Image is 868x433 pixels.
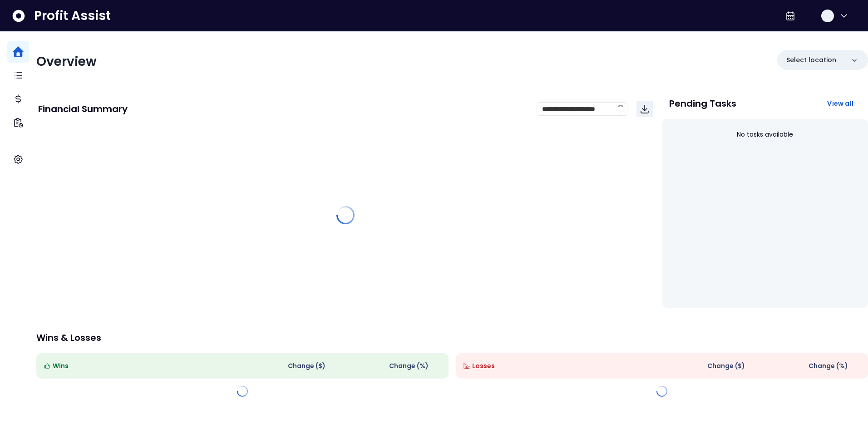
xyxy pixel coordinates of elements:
span: Change (%) [809,361,848,371]
button: Download [636,101,653,117]
span: Losses [472,361,495,371]
span: Change ( $ ) [288,361,325,371]
div: No tasks available [669,123,861,147]
p: Wins & Losses [36,333,868,342]
span: Overview [36,53,97,70]
span: Wins [53,361,69,371]
span: View all [827,99,853,108]
button: View all [820,95,861,112]
p: Financial Summary [38,104,128,113]
p: Select location [786,55,836,65]
span: Change ( $ ) [707,361,745,371]
span: Change (%) [389,361,429,371]
span: Profit Assist [34,8,111,24]
p: Pending Tasks [669,99,736,108]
